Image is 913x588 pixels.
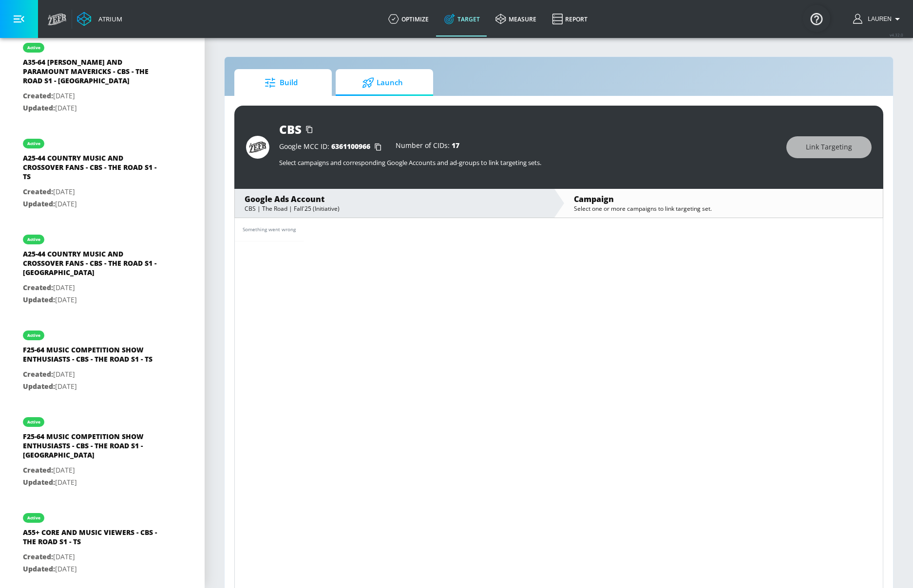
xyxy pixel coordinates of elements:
[23,528,159,551] div: A55+ CORE AND MUSIC VIEWERS - CBS - THE ROAD S1 - TS
[23,368,159,381] p: [DATE]
[23,199,55,208] span: Updated:
[23,249,159,282] div: A25-44 COUNTRY MUSIC AND CROSSOVER FANS - CBS - THE ROAD S1 - [GEOGRAPHIC_DATA]
[16,407,189,496] div: activeF25-64 MUSIC COMPETITION SHOW ENTHUSIASTS - CBS - THE ROAD S1 - [GEOGRAPHIC_DATA]Created:[D...
[23,369,53,379] span: Created:
[437,1,488,37] a: Target
[23,464,159,477] p: [DATE]
[16,321,189,400] div: activeF25-64 MUSIC COMPETITION SHOW ENTHUSIASTS - CBS - THE ROAD S1 - TSCreated:[DATE]Updated:[DATE]
[23,295,55,304] span: Updated:
[245,194,544,204] div: Google Ads Account
[23,563,159,575] p: [DATE]
[23,91,53,100] span: Created:
[16,225,189,313] div: activeA25-44 COUNTRY MUSIC AND CROSSOVER FANS - CBS - THE ROAD S1 - [GEOGRAPHIC_DATA]Created:[DAT...
[23,186,159,198] p: [DATE]
[574,194,873,204] div: Campaign
[23,345,159,368] div: F25-64 MUSIC COMPETITION SHOW ENTHUSIASTS - CBS - THE ROAD S1 - TS
[890,32,903,37] span: v 4.32.0
[235,189,553,218] div: Google Ads AccountCBS | The Road | Fall'25 (Initiative)
[23,552,53,561] span: Created:
[331,142,370,151] span: 6361100966
[574,204,873,213] div: Select one or more campaigns to link targeting set.
[279,158,777,167] p: Select campaigns and corresponding Google Accounts and ad-groups to link targeting sets.
[23,382,55,391] span: Updated:
[27,45,40,50] div: active
[243,226,296,233] div: Something went wrong
[16,129,189,217] div: activeA25-44 COUNTRY MUSIC AND CROSSOVER FANS - CBS - THE ROAD S1 - TSCreated:[DATE]Updated:[DATE]
[27,237,40,242] div: active
[488,1,544,37] a: measure
[27,515,40,520] div: active
[23,198,159,210] p: [DATE]
[23,282,159,294] p: [DATE]
[452,141,459,150] span: 17
[23,103,55,112] span: Updated:
[23,381,159,393] p: [DATE]
[23,283,53,292] span: Created:
[803,5,830,32] button: Open Resource Center
[95,15,122,23] div: Atrium
[279,121,302,137] div: CBS
[544,1,595,37] a: Report
[279,142,386,152] div: Google MCC ID:
[23,477,159,489] p: [DATE]
[23,57,159,90] div: A35-64 [PERSON_NAME] AND PARAMOUNT MAVERICKS - CBS - THE ROAD S1 - [GEOGRAPHIC_DATA]
[23,187,53,196] span: Created:
[396,142,459,152] div: Number of CIDs:
[16,503,189,582] div: activeA55+ CORE AND MUSIC VIEWERS - CBS - THE ROAD S1 - TSCreated:[DATE]Updated:[DATE]
[23,551,159,563] p: [DATE]
[23,478,55,487] span: Updated:
[16,33,189,121] div: activeA35-64 [PERSON_NAME] AND PARAMOUNT MAVERICKS - CBS - THE ROAD S1 - [GEOGRAPHIC_DATA]Created...
[23,465,53,475] span: Created:
[853,13,903,25] button: Lauren
[77,12,122,26] a: Atrium
[380,1,437,37] a: optimize
[23,294,159,306] p: [DATE]
[23,102,159,114] p: [DATE]
[23,432,159,464] div: F25-64 MUSIC COMPETITION SHOW ENTHUSIASTS - CBS - THE ROAD S1 - [GEOGRAPHIC_DATA]
[864,16,892,22] span: login as: lauren.bacher@zefr.com
[23,90,159,102] p: [DATE]
[23,153,159,186] div: A25-44 COUNTRY MUSIC AND CROSSOVER FANS - CBS - THE ROAD S1 - TS
[27,333,40,338] div: active
[245,204,544,213] div: CBS | The Road | Fall'25 (Initiative)
[27,141,40,146] div: active
[244,71,318,94] span: Build
[27,420,40,424] div: active
[23,564,55,573] span: Updated:
[345,71,419,94] span: Launch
